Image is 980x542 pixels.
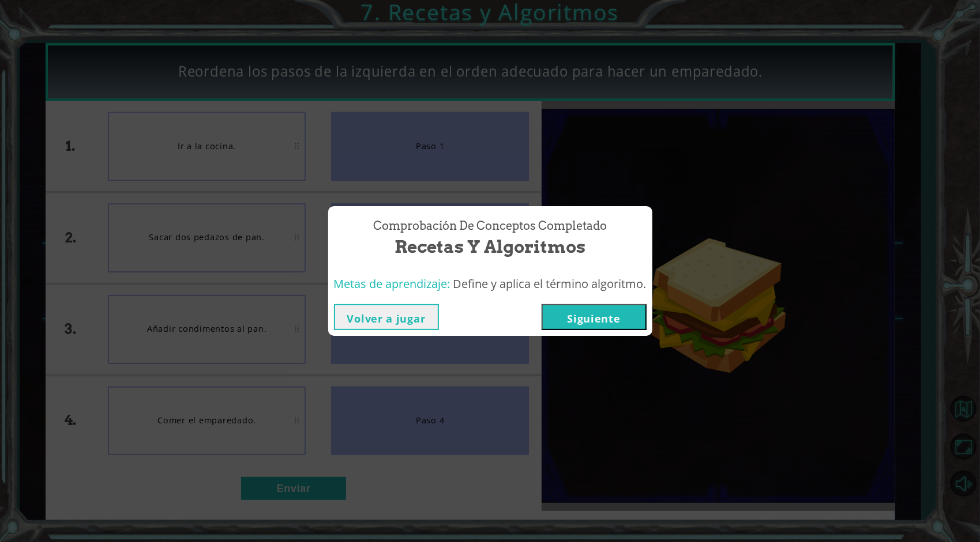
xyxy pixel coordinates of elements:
button: Volver a jugar [334,304,439,330]
span: Metas de aprendizaje: [334,276,450,291]
span: Comprobación de conceptos Completado [373,218,607,234]
span: Recetas y Algoritmos [395,234,585,259]
button: Siguiente [542,304,647,330]
span: Define y aplica el término algoritmo. [453,276,647,291]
